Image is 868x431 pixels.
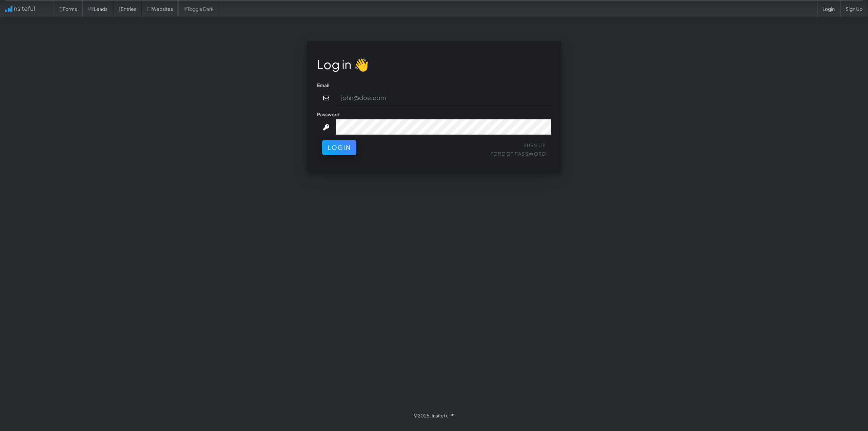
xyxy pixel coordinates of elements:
a: Sign Up [840,0,868,17]
a: Websites [142,0,178,17]
img: icon.png [5,6,12,12]
input: john@doe.com [336,90,551,106]
label: Password [317,111,339,118]
button: Login [322,140,356,155]
a: Forgot Password [490,151,546,157]
a: Sign Up [524,142,546,148]
a: Toggle Dark [178,0,219,17]
label: Email [317,82,330,89]
a: Forms [54,0,82,17]
h1: Log in 👋 [317,58,551,71]
a: Entries [113,0,142,17]
a: Leads [82,0,113,17]
a: Login [817,0,840,17]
